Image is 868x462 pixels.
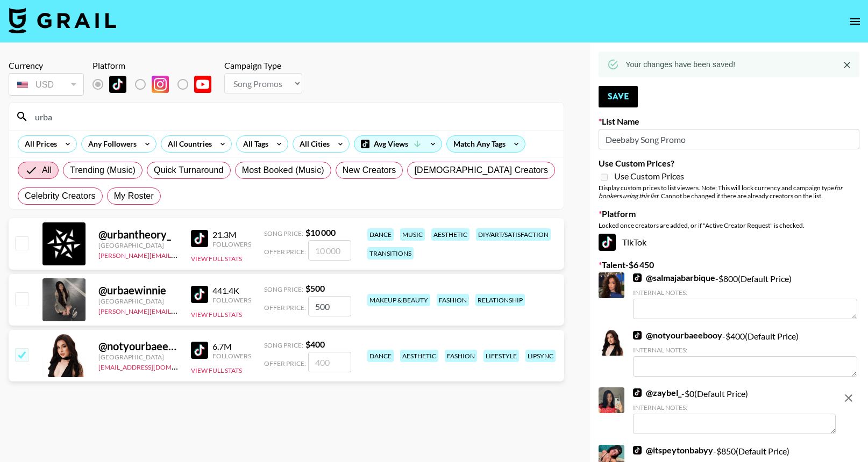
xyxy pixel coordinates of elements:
[154,164,224,177] span: Quick Turnaround
[212,296,251,304] div: Followers
[633,272,715,283] a: @salmajabarbique
[633,388,642,397] img: TikTok
[305,339,325,349] strong: $ 400
[633,330,722,341] a: @notyourbaeebooy
[599,234,859,251] div: TikTok
[82,136,139,152] div: Any Followers
[400,228,425,241] div: music
[98,228,178,241] div: @ urbantheory_
[414,164,548,177] span: [DEMOGRAPHIC_DATA] Creators
[93,60,220,71] div: Platform
[599,158,859,169] label: Use Custom Prices?
[264,248,306,256] span: Offer Price:
[212,240,251,248] div: Followers
[9,60,84,71] div: Currency
[212,352,251,360] div: Followers
[599,86,638,107] button: Save
[98,361,207,371] a: [EMAIL_ADDRESS][DOMAIN_NAME]
[367,228,394,241] div: dance
[599,208,859,219] label: Platform
[224,60,302,71] div: Campaign Type
[633,272,857,319] div: - $ 800 (Default Price)
[633,387,836,434] div: - $ 0 (Default Price)
[614,171,684,182] span: Use Custom Prices
[237,136,271,152] div: All Tags
[599,116,859,127] label: List Name
[354,136,442,152] div: Avg Views
[633,403,836,412] div: Internal Notes:
[70,164,136,177] span: Trending (Music)
[625,55,735,74] div: Your changes have been saved!
[98,305,360,315] a: [PERSON_NAME][EMAIL_ADDRESS][PERSON_NAME][PERSON_NAME][DOMAIN_NAME]
[599,234,616,251] img: TikTok
[18,136,59,152] div: All Prices
[191,230,208,247] img: TikTok
[191,311,242,319] button: View Full Stats
[191,286,208,303] img: TikTok
[98,353,178,361] div: [GEOGRAPHIC_DATA]
[633,273,642,282] img: TikTok
[9,8,116,33] img: Grail Talent
[264,304,306,312] span: Offer Price:
[367,247,414,259] div: transitions
[98,241,178,249] div: [GEOGRAPHIC_DATA]
[42,164,52,177] span: All
[525,350,556,362] div: lipsync
[29,108,557,125] input: Search by User Name
[633,330,857,377] div: - $ 400 (Default Price)
[293,136,332,152] div: All Cities
[633,346,857,354] div: Internal Notes:
[599,184,859,200] div: Display custom prices to list viewers. Note: This will lock currency and campaign type . Cannot b...
[11,75,82,94] div: USD
[264,229,303,237] span: Song Price:
[212,229,251,240] div: 21.3M
[191,366,242,374] button: View Full Stats
[305,283,325,293] strong: $ 500
[633,288,857,297] div: Internal Notes:
[633,446,642,454] img: TikTok
[367,294,430,306] div: makeup & beauty
[483,350,519,362] div: lifestyle
[844,11,866,32] button: open drawer
[264,285,303,293] span: Song Price:
[93,73,220,96] div: Remove selected talent to change platforms
[98,297,178,305] div: [GEOGRAPHIC_DATA]
[161,136,214,152] div: All Countries
[475,294,525,306] div: relationship
[212,341,251,352] div: 6.7M
[343,164,396,177] span: New Creators
[476,228,551,241] div: diy/art/satisfaction
[264,341,303,349] span: Song Price:
[191,342,208,359] img: TikTok
[633,445,713,456] a: @itspeytonbabyy
[305,227,336,237] strong: $ 10 000
[25,190,96,203] span: Celebrity Creators
[633,331,642,340] img: TikTok
[242,164,324,177] span: Most Booked (Music)
[98,249,258,259] a: [PERSON_NAME][EMAIL_ADDRESS][DOMAIN_NAME]
[633,387,681,398] a: @zaybel_
[437,294,469,306] div: fashion
[367,350,394,362] div: dance
[194,76,211,93] img: YouTube
[599,221,859,229] div: Locked once creators are added, or if "Active Creator Request" is checked.
[445,350,477,362] div: fashion
[308,296,351,316] input: 500
[9,71,84,98] div: Remove selected talent to change your currency
[599,184,843,200] em: for bookers using this list
[839,57,855,73] button: Close
[838,387,859,409] button: remove
[400,350,438,362] div: aesthetic
[109,76,126,93] img: TikTok
[264,359,306,367] span: Offer Price:
[308,240,351,261] input: 10 000
[98,284,178,297] div: @ urbaewinnie
[308,352,351,372] input: 400
[191,255,242,263] button: View Full Stats
[98,340,178,353] div: @ notyourbaeebooy
[114,190,154,203] span: My Roster
[431,228,469,241] div: aesthetic
[212,285,251,296] div: 441.4K
[447,136,525,152] div: Match Any Tags
[599,259,859,270] label: Talent - $ 6 450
